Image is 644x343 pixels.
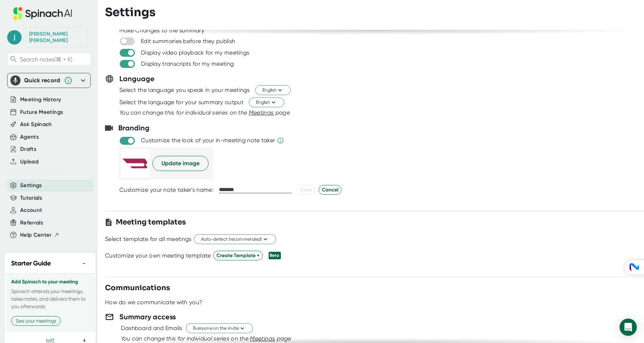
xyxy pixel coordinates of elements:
[620,319,637,336] div: Open Intercom Messenger
[11,288,89,310] p: Spinach attends your meetings, takes notes, and delivers them to you afterwards
[29,31,83,43] div: James Kelley
[11,259,51,268] h2: Starter Guide
[269,252,281,259] div: Beta
[249,98,284,107] button: English
[161,159,200,168] span: Update image
[119,99,243,106] div: Select the language for your summary output
[250,335,275,342] span: Meetings
[20,219,43,227] button: Referrals
[141,38,235,45] div: Edit summaries before they publish
[20,206,42,214] button: Account
[20,181,42,190] button: Settings
[141,49,249,56] div: Display video playback for my meetings
[213,251,263,260] button: Create Template +
[121,325,182,332] div: Dashboard and Emails
[255,85,291,95] button: English
[105,5,156,19] h3: Settings
[11,279,89,285] h3: Add Spinach to your meeting
[105,283,170,293] h3: Communications
[256,99,277,106] span: English
[216,252,260,259] span: Create Template +
[121,335,291,342] i: You can change this for individual series on the page
[262,87,283,94] span: English
[194,235,276,244] button: Auto-detect (recommended)
[249,109,274,116] span: Meetings
[300,186,312,194] span: Save
[20,133,39,141] button: Agents
[119,109,290,116] i: You can change this for individual series on the page
[319,185,342,195] button: Cancel
[119,73,155,84] h3: Language
[105,252,211,259] div: Customize your own meeting template
[20,231,52,239] span: Help Center
[79,258,89,269] button: −
[20,108,63,116] button: Future Meetings
[11,316,61,326] button: See your meetings
[141,60,234,68] div: Display transcripts for my meeting
[322,186,338,194] span: Cancel
[119,87,250,94] div: Select the language you speak in your meetings
[105,299,202,306] div: How do we communicate with you?
[193,325,246,332] span: Everyone on the invite
[118,122,150,133] h3: Branding
[119,311,176,322] h3: Summary access
[121,149,150,178] img: picture
[20,145,36,153] button: Drafts
[249,108,274,117] button: Meetings
[105,236,192,243] div: Select template for all meetings
[24,77,60,84] div: Quick record
[250,334,275,343] button: Meetings
[116,217,186,228] h3: Meeting templates
[20,194,42,202] button: Tutorials
[119,186,214,194] div: Customize your note taker's name:
[20,120,52,129] button: Ask Spinach
[20,158,38,166] button: Upload
[20,96,61,104] button: Meeting History
[141,137,275,144] div: Customize the look of your in-meeting note taker
[186,324,253,333] button: Everyone on the invite
[152,156,209,171] button: Update image
[201,236,269,243] span: Auto-detect (recommended)
[20,56,72,63] span: Search notes (⌘ + K)
[119,27,644,34] div: Make Changes to the summary
[7,30,22,45] span: j
[20,231,59,239] button: Help Center
[10,73,87,88] div: Quick record
[297,185,315,195] button: Save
